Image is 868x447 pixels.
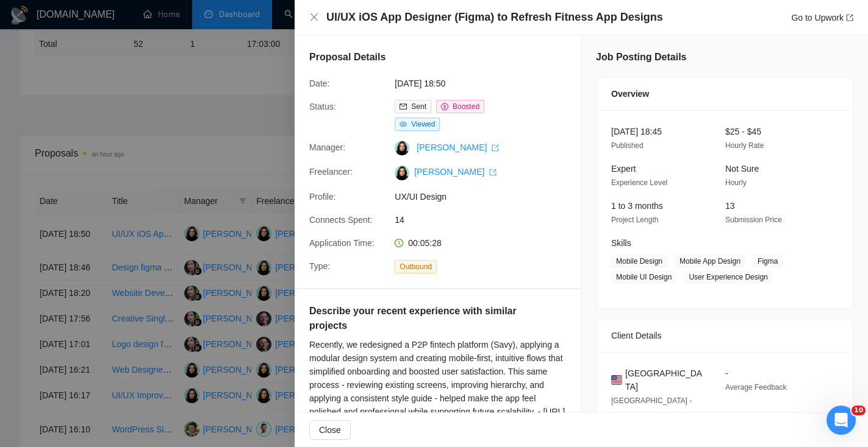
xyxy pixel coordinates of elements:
[309,420,351,440] button: Close
[309,261,330,271] span: Type:
[611,255,667,268] span: Mobile Design
[411,120,435,128] span: Viewed
[309,192,336,202] span: Profile:
[319,423,341,437] span: Close
[791,13,853,23] a: Go to Upworkexport
[596,50,686,65] h5: Job Posting Details
[309,79,329,88] span: Date:
[309,167,353,177] span: Freelancer:
[725,216,782,224] span: Submission Price
[309,238,375,248] span: Application Time:
[725,383,787,392] span: Average Feedback
[326,10,663,25] h4: UI/UX iOS App Designer (Figma) to Refresh Fitness App Designs
[395,239,403,247] span: clock-circle
[395,77,578,90] span: [DATE] 18:50
[611,127,662,136] span: [DATE] 18:45
[414,167,497,177] a: [PERSON_NAME] export
[400,121,407,128] span: eye
[309,102,336,111] span: Status:
[611,141,644,150] span: Published
[725,178,747,187] span: Hourly
[725,127,761,136] span: $25 - $45
[453,102,479,111] span: Boosted
[309,304,528,333] h5: Describe your recent experience with similar projects
[625,367,706,393] span: [GEOGRAPHIC_DATA]
[611,201,663,211] span: 1 to 3 months
[827,406,856,435] iframe: Intercom live chat
[725,368,728,378] span: -
[675,255,745,268] span: Mobile App Design
[725,141,764,150] span: Hourly Rate
[309,143,345,152] span: Manager:
[309,215,373,225] span: Connects Spent:
[309,12,319,23] button: Close
[411,102,426,111] span: Sent
[852,406,866,415] span: 10
[489,169,497,176] span: export
[753,255,783,268] span: Figma
[395,190,578,203] span: UX/UI Design
[492,144,499,152] span: export
[441,103,448,110] span: dollar
[395,213,578,227] span: 14
[309,12,319,22] span: close
[611,164,636,174] span: Expert
[611,238,631,248] span: Skills
[309,50,386,65] h5: Proposal Details
[611,319,838,352] div: Client Details
[611,87,649,100] span: Overview
[309,338,566,432] div: Recently, we redesigned a P2P fintech platform (Savy), applying a modular design system and creat...
[395,166,409,180] img: c1l1nZvI3UIHgAuA_ldIjSi35QMRBboxqQskUjWg5Xobf359rfMDZ_GvNi7qIphEgi
[611,178,667,187] span: Experience Level
[611,396,692,405] span: [GEOGRAPHIC_DATA] -
[417,143,499,152] a: [PERSON_NAME] export
[846,14,853,21] span: export
[611,216,658,224] span: Project Length
[408,238,442,248] span: 00:05:28
[611,373,622,387] img: 🇺🇸
[725,164,759,174] span: Not Sure
[684,270,772,284] span: User Experience Design
[400,103,407,110] span: mail
[725,201,735,211] span: 13
[611,270,676,284] span: Mobile UI Design
[395,260,437,273] span: Outbound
